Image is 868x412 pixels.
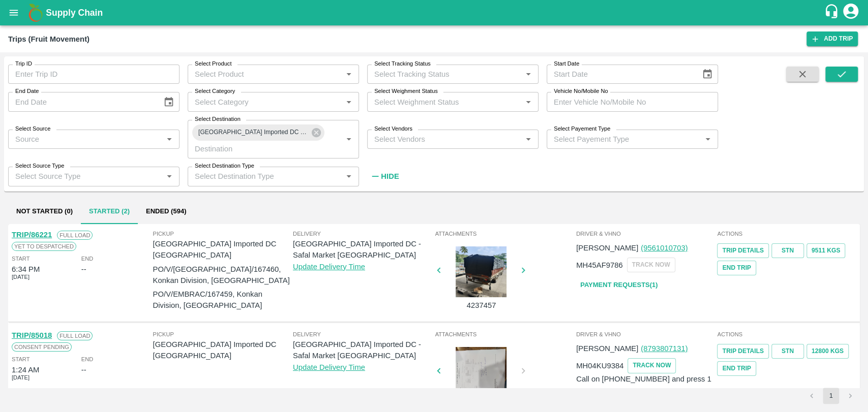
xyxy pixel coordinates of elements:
a: STN [771,344,804,359]
input: Select Tracking Status [370,68,505,81]
input: Select Vendors [370,133,519,146]
button: 9511 Kgs [806,243,845,258]
input: Select Destination Type [191,170,339,183]
button: Choose date [698,65,717,84]
input: Enter Trip ID [8,65,179,84]
b: Supply Chain [46,8,103,18]
input: Source [11,133,160,146]
button: Ended (594) [138,200,194,224]
input: Select Source Type [11,170,160,183]
span: Driver & VHNo [576,229,715,238]
p: MH45AF9786 [576,260,623,271]
span: [DATE] [12,272,29,281]
span: Full Load [57,231,93,240]
label: Select Payement Type [554,125,610,133]
strong: Hide [381,172,399,180]
a: TRIP/85018 [12,331,52,339]
span: Attachments [435,330,574,339]
button: Open [163,133,176,146]
input: Enter Vehicle No/Mobile No [547,92,718,111]
input: Select Product [191,68,339,81]
span: Start [12,254,29,263]
p: [GEOGRAPHIC_DATA] Imported DC - Safal Market [GEOGRAPHIC_DATA] [293,238,433,261]
input: Destination [191,142,326,155]
label: Select Weighment Status [374,87,438,96]
button: Hide [367,168,402,185]
span: [DATE] [12,373,29,382]
input: Select Category [191,95,339,108]
button: page 1 [823,388,839,404]
label: Select Category [195,87,235,96]
span: [GEOGRAPHIC_DATA] Imported DC - Safal Market [192,127,314,138]
span: End [81,254,94,263]
button: Choose date [159,92,178,112]
input: Start Date [547,65,694,84]
span: Delivery [293,330,433,339]
button: Open [522,133,535,146]
div: account of current user [842,2,860,23]
a: STN [771,243,804,258]
input: Select Payement Type [550,133,685,146]
span: Pickup [153,229,293,238]
input: End Date [8,92,155,111]
label: Select Destination [195,115,241,123]
button: Open [342,170,355,183]
div: 6:34 PM [12,264,40,275]
span: Consent Pending [12,342,72,352]
label: Start Date [554,60,579,68]
button: Open [342,96,355,109]
a: Supply Chain [46,6,824,20]
span: Start [12,355,29,364]
span: Pickup [153,330,293,339]
a: TRIP/86221 [12,231,52,239]
img: logo [25,3,46,23]
nav: pagination navigation [802,388,860,404]
button: Open [701,133,714,146]
div: customer-support [824,4,842,22]
button: Tracking Url [717,261,756,275]
a: Update Delivery Time [293,263,365,271]
a: Add Trip [806,31,858,46]
button: Open [342,68,355,81]
button: Open [163,170,176,183]
button: Tracking Url [717,361,756,376]
a: (8793807131) [641,344,687,353]
div: Trips (Fruit Movement) [8,33,89,46]
span: [PERSON_NAME] [576,344,638,353]
label: Select Product [195,60,231,68]
label: Select Source Type [15,162,64,170]
a: (9561010703) [641,244,687,252]
div: -- [81,264,86,275]
button: Started (2) [81,200,138,224]
label: Trip ID [15,60,32,68]
a: Payment Requests(1) [576,276,662,294]
button: Not Started (0) [8,200,81,224]
div: -- [81,364,86,375]
p: MH04KU9384 [576,360,623,371]
button: open drawer [2,1,25,24]
a: Trip Details [717,243,768,258]
label: End Date [15,87,39,96]
label: Select Vendors [374,125,412,133]
div: [GEOGRAPHIC_DATA] Imported DC - Safal Market [192,124,324,141]
label: Select Destination Type [195,162,254,170]
label: Vehicle No/Mobile No [554,87,608,96]
p: [GEOGRAPHIC_DATA] Imported DC [GEOGRAPHIC_DATA] [153,339,293,362]
span: Attachments [435,229,574,238]
span: Delivery [293,229,433,238]
p: PO/V/EMBRAC/167459, Konkan Division, [GEOGRAPHIC_DATA] [153,289,293,311]
span: [PERSON_NAME] [576,244,638,252]
button: 12800 Kgs [806,344,849,359]
span: Actions [717,229,856,238]
label: Select Tracking Status [374,60,431,68]
input: Select Weighment Status [370,95,505,108]
button: Open [522,96,535,109]
button: TRACK NOW [627,358,676,373]
span: Full Load [57,331,93,340]
a: Trip Details [717,344,768,359]
p: 4237457 [443,300,519,311]
button: Open [522,68,535,81]
button: Open [342,133,355,146]
a: Update Delivery Time [293,363,365,371]
p: [GEOGRAPHIC_DATA] Imported DC [GEOGRAPHIC_DATA] [153,238,293,261]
